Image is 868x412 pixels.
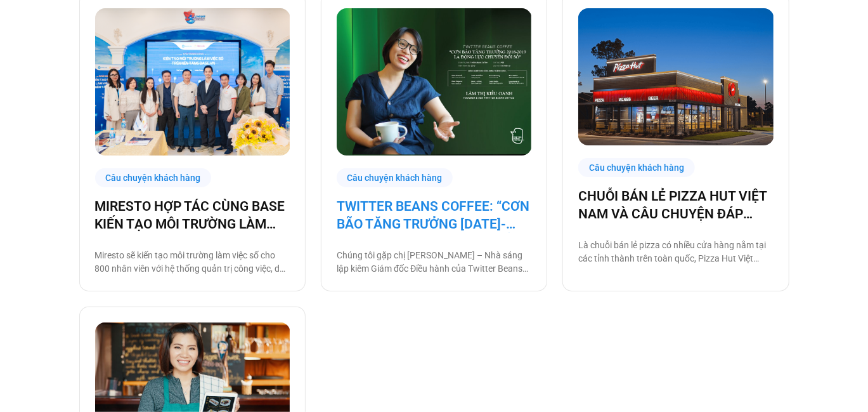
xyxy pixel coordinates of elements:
[578,239,773,265] p: Là chuỗi bán lẻ pizza có nhiều cửa hàng nằm tại các tỉnh thành trên toàn quốc, Pizza Hut Việt Nam...
[337,197,531,233] a: TWITTER BEANS COFFEE: “CƠN BÃO TĂNG TRƯỞNG [DATE]-[DATE] LÀ ĐỘNG LỰC CHUYỂN ĐỔI SỐ”
[95,168,212,188] div: Câu chuyện khách hàng
[95,8,290,155] img: miresto kiến tạo môi trường làm việc số cùng base.vn
[95,8,290,155] a: miresto kiến tạo môi trường làm việc số cùng base.vn
[578,158,695,178] div: Câu chuyện khách hàng
[95,249,290,276] p: Miresto sẽ kiến tạo môi trường làm việc số cho 800 nhân viên với hệ thống quản trị công việc, dự ...
[95,197,290,233] a: MIRESTO HỢP TÁC CÙNG BASE KIẾN TẠO MÔI TRƯỜNG LÀM VIỆC SỐ
[337,168,453,188] div: Câu chuyện khách hàng
[337,249,531,276] p: Chúng tôi gặp chị [PERSON_NAME] – Nhà sáng lập kiêm Giám đốc Điều hành của Twitter Beans Coffee t...
[578,187,773,223] a: CHUỖI BÁN LẺ PIZZA HUT VIỆT NAM VÀ CÂU CHUYỆN ĐÁP ỨNG NHU CẦU TUYỂN DỤNG CÙNG BASE E-HIRING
